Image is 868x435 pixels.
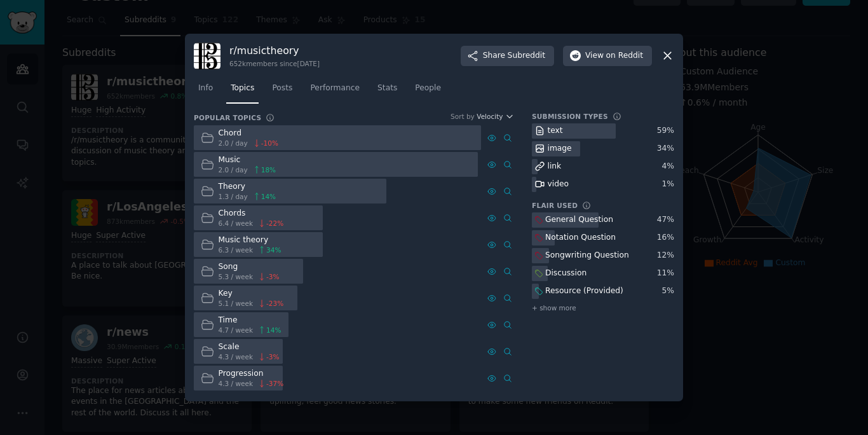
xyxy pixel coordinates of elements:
[662,179,674,190] div: 1 %
[545,250,629,261] div: Songwriting Question
[548,143,572,155] div: image
[377,83,397,94] span: Stats
[545,286,623,297] div: Resource (Provided)
[261,139,278,148] span: -10 %
[219,352,254,361] span: 4.3 / week
[563,46,652,66] button: Viewon Reddit
[483,50,545,62] span: Share
[306,78,364,104] a: Performance
[657,125,674,137] div: 59 %
[268,78,297,104] a: Posts
[219,261,280,273] div: Song
[219,192,248,201] span: 1.3 / day
[532,112,608,121] h3: Submission Types
[219,208,284,219] div: Chords
[548,161,562,172] div: link
[194,43,220,69] img: musictheory
[548,179,569,190] div: video
[657,250,674,261] div: 12 %
[657,268,674,279] div: 11 %
[662,286,674,297] div: 5 %
[198,83,213,94] span: Info
[451,112,475,121] div: Sort by
[606,50,643,62] span: on Reddit
[477,112,514,121] button: Velocity
[545,214,613,226] div: General Question
[266,299,283,308] span: -23 %
[545,232,616,244] div: Notation Question
[415,83,441,94] span: People
[410,78,445,104] a: People
[310,83,360,94] span: Performance
[219,299,254,308] span: 5.1 / week
[532,201,578,210] h3: Flair Used
[532,303,576,312] span: + show more
[662,161,674,172] div: 4 %
[266,219,283,228] span: -22 %
[219,272,254,281] span: 5.3 / week
[266,326,281,335] span: 14 %
[545,268,587,279] div: Discussion
[219,368,284,380] div: Progression
[219,326,254,335] span: 4.7 / week
[194,113,261,122] h3: Popular Topics
[657,143,674,155] div: 34 %
[229,44,320,57] h3: r/ musictheory
[657,232,674,244] div: 16 %
[266,245,281,254] span: 34 %
[219,379,254,388] span: 4.3 / week
[231,83,254,94] span: Topics
[272,83,292,94] span: Posts
[219,288,284,300] div: Key
[266,272,279,281] span: -3 %
[219,219,254,228] span: 6.4 / week
[219,245,254,254] span: 6.3 / week
[508,50,545,62] span: Subreddit
[266,352,279,361] span: -3 %
[226,78,259,104] a: Topics
[373,78,402,104] a: Stats
[585,50,643,62] span: View
[229,59,320,68] div: 652k members since [DATE]
[219,342,280,353] div: Scale
[219,128,278,139] div: Chord
[461,46,554,66] button: ShareSubreddit
[219,139,248,148] span: 2.0 / day
[261,165,276,174] span: 18 %
[266,379,283,388] span: -37 %
[219,181,276,193] div: Theory
[261,192,276,201] span: 14 %
[477,112,503,121] span: Velocity
[219,235,281,246] div: Music theory
[548,125,563,137] div: text
[657,214,674,226] div: 47 %
[219,165,248,174] span: 2.0 / day
[219,315,281,326] div: Time
[194,78,217,104] a: Info
[219,155,276,166] div: Music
